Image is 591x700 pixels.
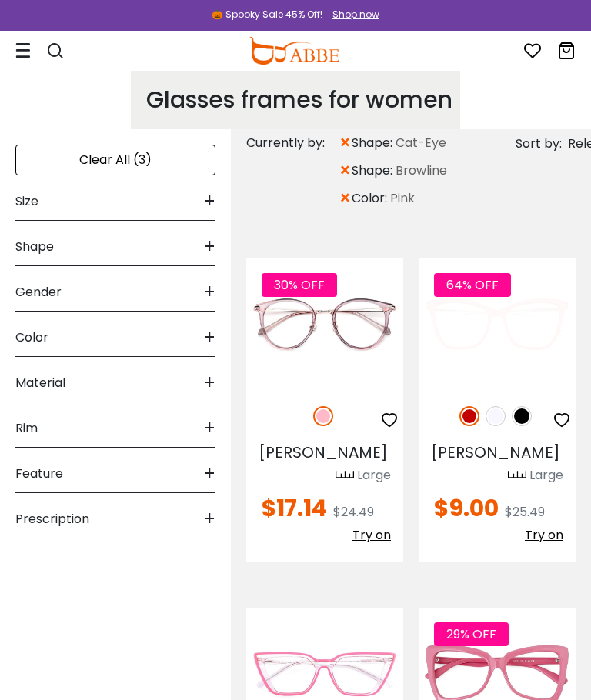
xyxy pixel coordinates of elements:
[313,406,333,426] img: Pink
[352,522,391,549] button: Try on
[203,319,215,356] span: +
[259,442,388,463] span: [PERSON_NAME]
[336,470,354,482] img: size ruler
[434,622,509,646] span: 29% OFF
[15,274,62,311] span: Gender
[396,134,446,152] span: Cat-Eye
[15,228,54,265] span: Shape
[419,258,576,389] img: Red Gosse - Acetate,Metal ,Universal Bridge Fit
[332,8,379,22] div: Shop now
[212,8,322,22] div: 🎃 Spooky Sale 45% Off!
[15,145,215,175] div: Clear All (3)
[352,189,390,208] span: color:
[203,410,215,447] span: +
[146,86,452,114] h1: Glasses frames for women
[512,406,532,426] img: Black
[15,183,38,220] span: Size
[203,228,215,265] span: +
[15,410,38,447] span: Rim
[529,466,563,485] div: Large
[203,183,215,220] span: +
[508,470,526,482] img: size ruler
[249,37,339,65] img: abbeglasses.com
[246,129,339,157] div: Currently by:
[352,134,396,152] span: shape:
[459,406,479,426] img: Red
[15,319,48,356] span: Color
[352,526,391,544] span: Try on
[325,8,379,21] a: Shop now
[339,129,352,157] span: ×
[15,455,63,492] span: Feature
[516,135,562,152] span: Sort by:
[434,492,499,525] span: $9.00
[203,455,215,492] span: +
[262,273,337,297] span: 30% OFF
[396,162,447,180] span: Browline
[525,526,563,544] span: Try on
[486,406,506,426] img: Translucent
[262,492,327,525] span: $17.14
[203,501,215,538] span: +
[431,442,560,463] span: [PERSON_NAME]
[339,157,352,185] span: ×
[203,274,215,311] span: +
[390,189,415,208] span: Pink
[339,185,352,212] span: ×
[505,503,545,521] span: $25.49
[203,365,215,402] span: +
[352,162,396,180] span: shape:
[525,522,563,549] button: Try on
[15,501,89,538] span: Prescription
[333,503,374,521] span: $24.49
[246,258,403,389] img: Pink Naomi - Metal,TR ,Adjust Nose Pads
[15,365,65,402] span: Material
[434,273,511,297] span: 64% OFF
[357,466,391,485] div: Large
